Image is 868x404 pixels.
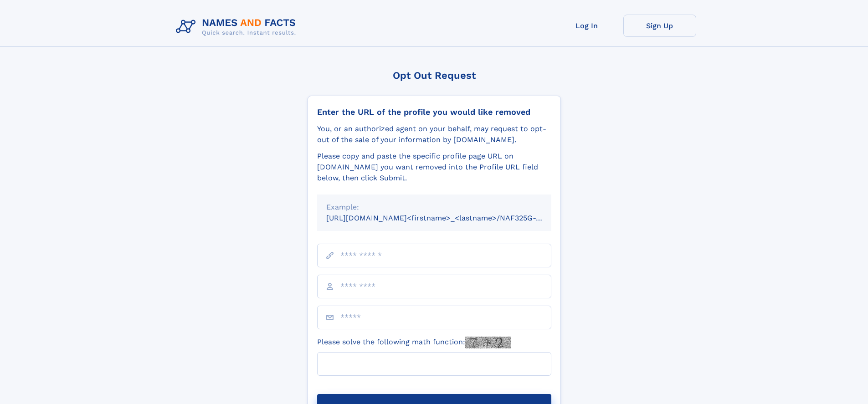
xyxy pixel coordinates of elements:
[326,202,542,213] div: Example:
[308,70,561,81] div: Opt Out Request
[317,123,551,145] div: You, or an authorized agent on your behalf, may request to opt-out of the sale of your informatio...
[317,107,551,117] div: Enter the URL of the profile you would like removed
[550,15,623,37] a: Log In
[172,15,303,39] img: Logo Names and Facts
[317,337,511,348] label: Please solve the following math function:
[326,214,569,222] small: [URL][DOMAIN_NAME]<firstname>_<lastname>/NAF325G-xxxxxxxx
[623,15,696,37] a: Sign Up
[317,151,551,184] div: Please copy and paste the specific profile page URL on [DOMAIN_NAME] you want removed into the Pr...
